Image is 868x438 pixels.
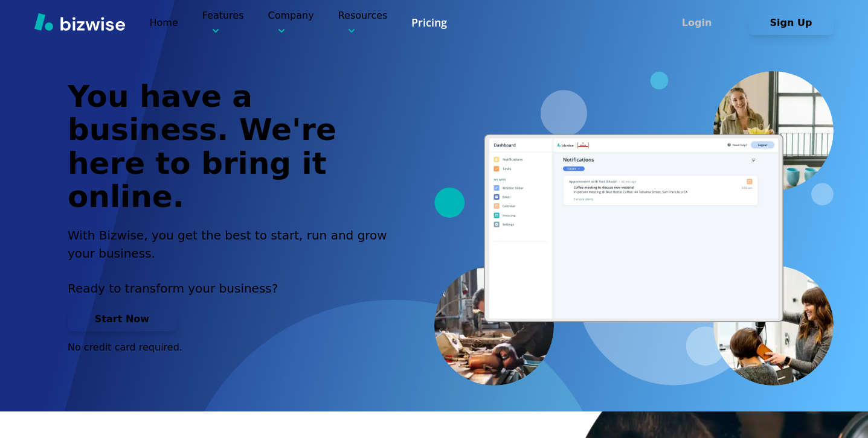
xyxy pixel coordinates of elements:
[655,11,739,35] button: Login
[34,13,125,31] img: Bizwise Logo
[68,307,176,331] button: Start Now
[749,17,834,28] a: Sign Up
[411,15,447,30] a: Pricing
[338,8,388,37] p: Resources
[68,313,176,325] a: Start Now
[655,17,749,28] a: Login
[68,279,401,297] p: Ready to transform your business?
[749,11,834,35] button: Sign Up
[68,226,401,262] h2: With Bizwise, you get the best to start, run and grow your business.
[149,17,178,28] a: Home
[68,341,401,354] p: No credit card required.
[202,8,244,37] p: Features
[268,8,314,37] p: Company
[68,80,401,214] h1: You have a business. We're here to bring it online.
